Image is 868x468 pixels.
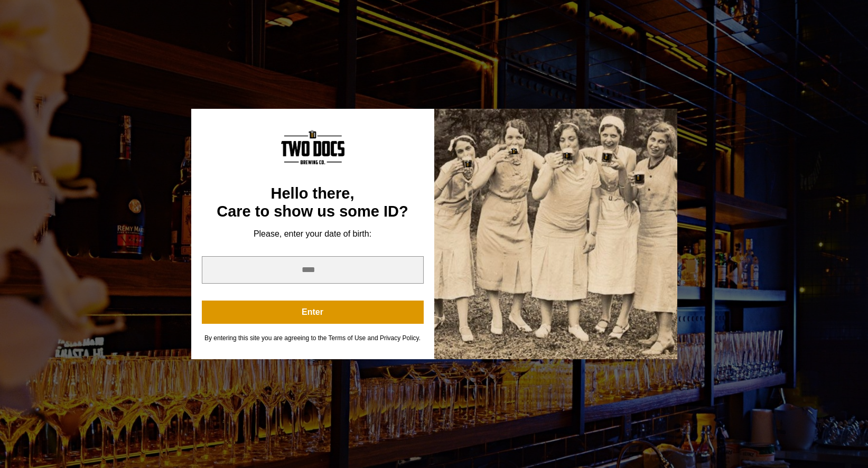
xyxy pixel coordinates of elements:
input: year [202,256,424,284]
div: By entering this site you are agreeing to the Terms of Use and Privacy Policy. [202,334,424,342]
div: Please, enter your date of birth: [202,229,424,239]
div: Hello there, Care to show us some ID? [202,185,424,220]
button: Enter [202,301,424,324]
img: Content Logo [281,130,344,164]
